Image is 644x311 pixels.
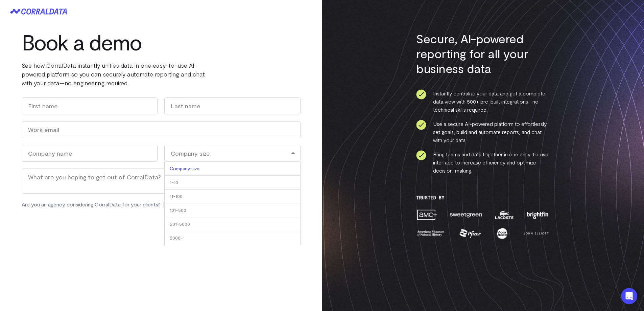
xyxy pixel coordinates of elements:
li: 5000+ [164,231,300,245]
li: Company size [164,162,300,176]
p: See how CorralData instantly unifies data in one easy-to-use AI-powered platform so you can secur... [22,61,224,87]
input: First name [22,97,158,114]
li: Use a secure AI-powered platform to effortlessly set goals, build and automate reports, and chat ... [416,120,550,144]
li: 1-10 [164,176,300,190]
input: Last name [164,97,300,114]
li: Instantly centralize your data and get a complete data view with 500+ pre-built integrations—no t... [416,89,550,114]
h3: Trusted By [416,195,550,200]
li: 11-100 [164,190,300,203]
li: 501-5000 [164,217,300,231]
div: Company size [164,145,300,162]
li: 101-500 [164,203,300,217]
div: Open Intercom Messenger [621,288,637,304]
li: Bring teams and data together in one easy-to-use interface to increase efficiency and optimize de... [416,150,550,175]
input: Work email [22,121,301,138]
input: Company name [22,145,158,162]
label: Are you an agency considering CorralData for your clients? [22,200,160,208]
h1: Book a demo [22,30,224,54]
h3: Secure, AI-powered reporting for all your business data [416,31,550,76]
